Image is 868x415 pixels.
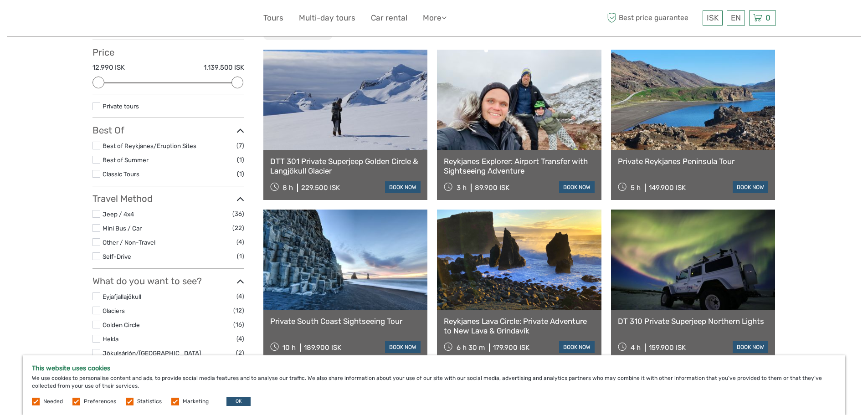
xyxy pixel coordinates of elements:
[233,319,244,330] span: (16)
[92,125,244,136] h3: Best Of
[92,193,244,204] h3: Travel Method
[457,343,485,352] span: 6 h 30 m
[105,14,116,25] button: Open LiveChat chat widget
[707,13,719,22] span: ISK
[475,184,509,192] div: 89.900 ISK
[103,225,142,232] a: Mini Bus / Car
[237,251,244,261] span: (1)
[304,343,341,352] div: 189.900 ISK
[236,348,244,358] span: (2)
[92,47,244,58] h3: Price
[237,154,244,165] span: (1)
[32,364,836,372] h5: This website uses cookies
[233,305,244,316] span: (12)
[733,181,768,193] a: book now
[559,181,595,193] a: book now
[103,335,118,343] a: Hekla
[236,237,244,247] span: (4)
[103,210,134,218] a: Jeep / 4x4
[103,307,125,314] a: Glaciers
[423,11,447,25] a: More
[204,63,244,72] label: 1.139.500 ISK
[559,341,595,353] a: book now
[457,184,467,192] span: 3 h
[385,181,421,193] a: book now
[301,184,340,192] div: 229.500 ISK
[23,355,845,415] div: We use cookies to personalise content and ads, to provide social media features and to analyse ou...
[43,398,63,405] label: Needed
[103,349,201,357] a: Jökulsárlón/[GEOGRAPHIC_DATA]
[299,11,355,25] a: Multi-day tours
[92,7,139,29] img: 632-1a1f61c2-ab70-46c5-a88f-57c82c74ba0d_logo_small.jpg
[282,343,296,352] span: 10 h
[385,341,421,353] a: book now
[649,343,686,352] div: 159.900 ISK
[631,343,641,352] span: 4 h
[237,169,244,179] span: (1)
[103,253,131,260] a: Self-Drive
[270,157,421,175] a: DTT 301 Private Superjeep Golden Circle & Langjökull Glacier
[84,398,116,405] label: Preferences
[444,317,595,335] a: Reykjanes Lava Circle: Private Adventure to New Lava & Grindavík
[103,156,149,164] a: Best of Summer
[103,102,139,110] a: Private tours
[733,341,768,353] a: book now
[236,140,244,151] span: (7)
[13,16,103,23] p: We're away right now. Please check back later!
[263,11,283,25] a: Tours
[92,63,125,72] label: 12.990 ISK
[92,276,244,287] h3: What do you want to see?
[232,223,244,233] span: (22)
[444,157,595,175] a: Reykjanes Explorer: Airport Transfer with Sightseeing Adventure
[649,184,686,192] div: 149.900 ISK
[103,170,139,178] a: Classic Tours
[727,10,745,26] div: EN
[103,293,141,300] a: Eyjafjallajökull
[618,317,769,326] a: DT 310 Private Superjeep Northern Lights
[226,397,251,406] button: OK
[493,343,529,352] div: 179.900 ISK
[631,184,641,192] span: 5 h
[270,317,421,326] a: Private South Coast Sightseeing Tour
[236,291,244,302] span: (4)
[282,184,293,192] span: 8 h
[183,398,209,405] label: Marketing
[103,239,155,246] a: Other / Non-Travel
[137,398,162,405] label: Statistics
[236,333,244,344] span: (4)
[232,209,244,219] span: (36)
[103,142,196,149] a: Best of Reykjanes/Eruption Sites
[618,157,769,166] a: Private Reykjanes Peninsula Tour
[764,13,772,22] span: 0
[371,11,407,25] a: Car rental
[605,10,700,26] span: Best price guarantee
[103,321,140,328] a: Golden Circle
